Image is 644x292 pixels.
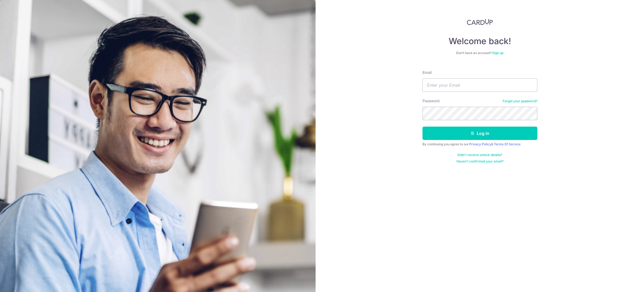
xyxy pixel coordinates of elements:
div: Don’t have an account? [422,51,537,55]
a: Privacy Policy [469,142,491,146]
a: Didn't receive unlock details? [457,153,502,157]
label: Password [422,98,440,104]
div: By continuing you agree to our & [422,142,537,146]
button: Log in [422,127,537,140]
h4: Welcome back! [422,36,537,47]
input: Enter your Email [422,78,537,92]
label: Email [422,70,432,75]
a: Sign up [492,51,503,55]
img: CardUp Logo [467,19,493,25]
a: Haven't confirmed your email? [456,159,503,164]
a: Forgot your password? [503,99,537,103]
a: Terms Of Service [494,142,521,146]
